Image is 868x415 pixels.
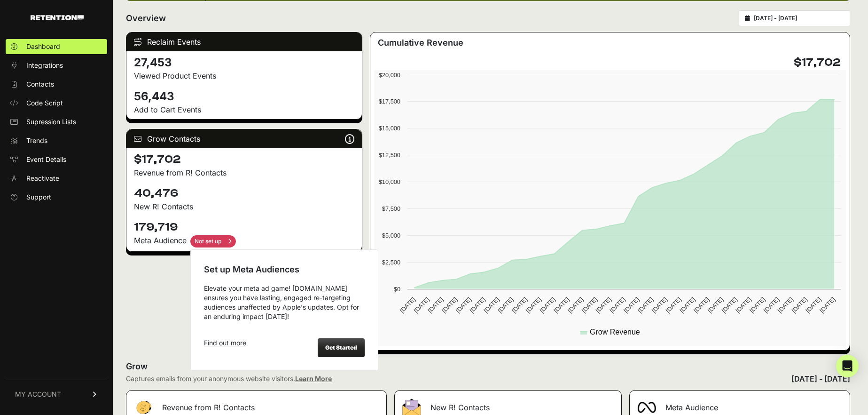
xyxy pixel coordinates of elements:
[776,296,795,314] text: [DATE]
[26,174,59,183] span: Reactivate
[134,220,354,235] h4: 179,719
[382,232,400,239] text: $5,000
[440,296,459,314] text: [DATE]
[134,70,354,81] p: Viewed Product Events
[379,72,400,79] text: $20,000
[26,61,63,70] span: Integrations
[678,296,696,314] text: [DATE]
[15,390,61,399] span: MY ACCOUNT
[126,12,166,25] h2: Overview
[134,167,354,178] p: Revenue from R! Contacts
[134,89,354,104] h4: 56,443
[134,152,354,167] h4: $17,702
[134,104,354,115] p: Add to Cart Events
[134,235,354,247] div: Meta Audience
[126,129,362,148] div: Grow Contacts
[790,296,808,314] text: [DATE]
[379,178,400,185] text: $10,000
[394,286,400,293] text: $0
[426,296,445,314] text: [DATE]
[134,55,354,70] h4: 27,453
[454,296,473,314] text: [DATE]
[31,15,84,20] img: Retention.com
[552,296,571,314] text: [DATE]
[510,296,529,314] text: [DATE]
[6,39,107,54] a: Dashboard
[126,32,362,51] div: Reclaim Events
[26,192,51,202] span: Support
[126,374,332,383] div: Captures emails from your anonymous website visitors.
[26,80,54,89] span: Contacts
[496,296,515,314] text: [DATE]
[622,296,641,314] text: [DATE]
[664,296,682,314] text: [DATE]
[6,114,107,129] a: Supression Lists
[6,190,107,205] a: Support
[818,296,837,314] text: [DATE]
[26,98,63,108] span: Code Script
[204,263,365,276] div: Set up Meta Audiences
[482,296,500,314] text: [DATE]
[26,155,66,164] span: Event Details
[399,296,417,314] text: [DATE]
[637,402,656,413] img: fa-meta-2f981b61bb99beabf952f7030308934f19ce035c18b003e963880cc3fabeebb7.png
[762,296,781,314] text: [DATE]
[6,96,107,111] a: Code Script
[295,375,332,383] a: Learn More
[650,296,669,314] text: [DATE]
[379,125,400,132] text: $15,000
[204,284,365,321] div: Elevate your meta ad game! [DOMAIN_NAME] ensures you have lasting, engaged re-targeting audiences...
[566,296,585,314] text: [DATE]
[126,360,850,373] h2: Grow
[748,296,766,314] text: [DATE]
[608,296,626,314] text: [DATE]
[6,171,107,186] a: Reactivate
[26,117,76,127] span: Supression Lists
[382,259,400,266] text: $2,500
[26,136,47,145] span: Trends
[836,355,859,377] div: Open Intercom Messenger
[6,133,107,148] a: Trends
[325,344,357,351] strong: Get Started
[594,296,613,314] text: [DATE]
[794,55,840,70] h4: $17,702
[580,296,599,314] text: [DATE]
[804,296,822,314] text: [DATE]
[382,205,400,212] text: $7,500
[538,296,556,314] text: [DATE]
[692,296,711,314] text: [DATE]
[134,186,354,201] h4: 40,476
[720,296,739,314] text: [DATE]
[636,296,655,314] text: [DATE]
[469,296,487,314] text: [DATE]
[590,328,640,336] text: Grow Revenue
[6,58,107,73] a: Integrations
[134,201,354,212] p: New R! Contacts
[26,42,60,51] span: Dashboard
[791,373,850,384] div: [DATE] - [DATE]
[706,296,725,314] text: [DATE]
[379,152,400,159] text: $12,500
[413,296,431,314] text: [DATE]
[378,36,463,49] h3: Cumulative Revenue
[6,152,107,167] a: Event Details
[204,338,246,348] a: Find out more
[6,380,107,408] a: MY ACCOUNT
[734,296,752,314] text: [DATE]
[379,98,400,105] text: $17,500
[524,296,543,314] text: [DATE]
[6,77,107,92] a: Contacts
